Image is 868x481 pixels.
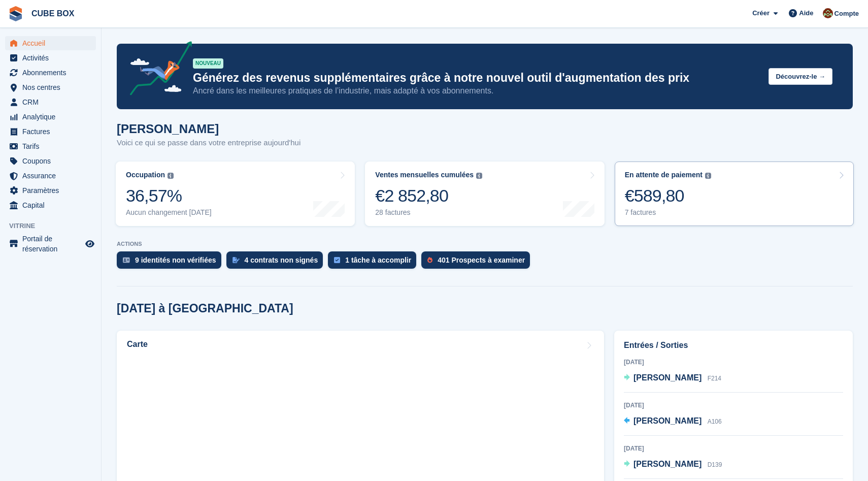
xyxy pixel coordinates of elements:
[22,66,83,80] span: Abonnements
[22,183,83,198] span: Paramètres
[427,257,432,263] img: prospect-51fa495bee0391a8d652442698ab0144808aea92771e9ea1ae160a38d050c398.svg
[633,460,702,468] span: [PERSON_NAME]
[193,58,223,69] div: NOUVEAU
[624,339,843,351] h2: Entrées / Sorties
[799,8,813,18] span: Aide
[625,171,703,179] div: En attente de paiement
[438,256,525,264] div: 401 Prospects à examiner
[226,251,328,274] a: 4 contrats non signés
[22,124,83,139] span: Factures
[5,169,96,183] a: menu
[476,173,482,179] img: icon-info-grey-7440780725fd019a000dd9b08b2336e03edf1995a4989e88bcd33f0948082b44.svg
[84,238,96,250] a: Boutique d'aperçu
[126,171,165,179] div: Occupation
[121,41,192,99] img: price-adjustments-announcement-icon-8257ccfd72463d97f412b2fc003d46551f7dbcb40ab6d574587a9cd5c0d94...
[193,85,760,97] p: Ancré dans les meilleures pratiques de l’industrie, mais adapté à vos abonnements.
[625,208,711,217] div: 7 factures
[5,154,96,168] a: menu
[117,137,301,149] p: Voici ce qui se passe dans votre entreprise aujourd'hui
[22,110,83,124] span: Analytique
[752,8,770,18] span: Créer
[705,173,711,179] img: icon-info-grey-7440780725fd019a000dd9b08b2336e03edf1995a4989e88bcd33f0948082b44.svg
[769,68,832,85] button: Découvrez-le →
[5,36,96,50] a: menu
[116,162,355,226] a: Occupation 36,57% Aucun changement [DATE]
[126,185,212,206] div: 36,57%
[5,124,96,139] a: menu
[5,51,96,65] a: menu
[5,234,96,254] a: menu
[334,257,340,263] img: task-75834270c22a3079a89374b754ae025e5fb1db73e45f91037f5363f120a921f8.svg
[624,358,843,367] div: [DATE]
[5,110,96,124] a: menu
[117,251,226,274] a: 9 identités non vérifiées
[421,251,535,274] a: 401 Prospects à examiner
[834,9,859,19] span: Compte
[22,51,83,65] span: Activités
[625,185,711,206] div: €589,80
[615,162,854,226] a: En attente de paiement €589,80 7 factures
[27,5,78,22] a: CUBE BOX
[22,154,83,168] span: Coupons
[5,198,96,212] a: menu
[22,139,83,153] span: Tarifs
[633,416,702,425] span: [PERSON_NAME]
[5,80,96,94] a: menu
[624,372,721,385] a: [PERSON_NAME] F214
[9,221,101,231] span: Vitrine
[365,162,604,226] a: Ventes mensuelles cumulées €2 852,80 28 factures
[5,183,96,198] a: menu
[345,256,411,264] div: 1 tâche à accomplir
[168,173,174,179] img: icon-info-grey-7440780725fd019a000dd9b08b2336e03edf1995a4989e88bcd33f0948082b44.svg
[135,256,216,264] div: 9 identités non vérifiées
[123,257,130,263] img: verify_identity-adf6edd0f0f0b5bbfe63781bf79b02c33cf7c696d77639b501bdc392416b5a36.svg
[624,458,722,471] a: [PERSON_NAME] D139
[624,401,843,410] div: [DATE]
[624,415,722,428] a: [PERSON_NAME] A106
[633,373,702,382] span: [PERSON_NAME]
[375,171,474,179] div: Ventes mensuelles cumulées
[8,6,23,21] img: stora-icon-8386f47178a22dfd0bd8f6a31ec36ba5ce8667c1dd55bd0f319d3a0aa187defe.svg
[708,461,722,468] span: D139
[117,241,853,247] p: ACTIONS
[375,185,482,206] div: €2 852,80
[328,251,421,274] a: 1 tâche à accomplir
[127,340,148,349] h2: Carte
[126,208,212,217] div: Aucun changement [DATE]
[117,122,301,136] h1: [PERSON_NAME]
[5,66,96,80] a: menu
[117,302,293,315] h2: [DATE] à [GEOGRAPHIC_DATA]
[22,95,83,109] span: CRM
[624,444,843,453] div: [DATE]
[22,80,83,94] span: Nos centres
[823,8,833,18] img: alex soubira
[22,198,83,212] span: Capital
[5,139,96,153] a: menu
[22,234,83,254] span: Portail de réservation
[22,169,83,183] span: Assurance
[193,71,760,85] p: Générez des revenus supplémentaires grâce à notre nouvel outil d'augmentation des prix
[708,418,722,425] span: A106
[22,36,83,50] span: Accueil
[375,208,482,217] div: 28 factures
[5,95,96,109] a: menu
[708,375,721,382] span: F214
[232,257,240,263] img: contract_signature_icon-13c848040528278c33f63329250d36e43548de30e8caae1d1a13099fd9432cc5.svg
[245,256,318,264] div: 4 contrats non signés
